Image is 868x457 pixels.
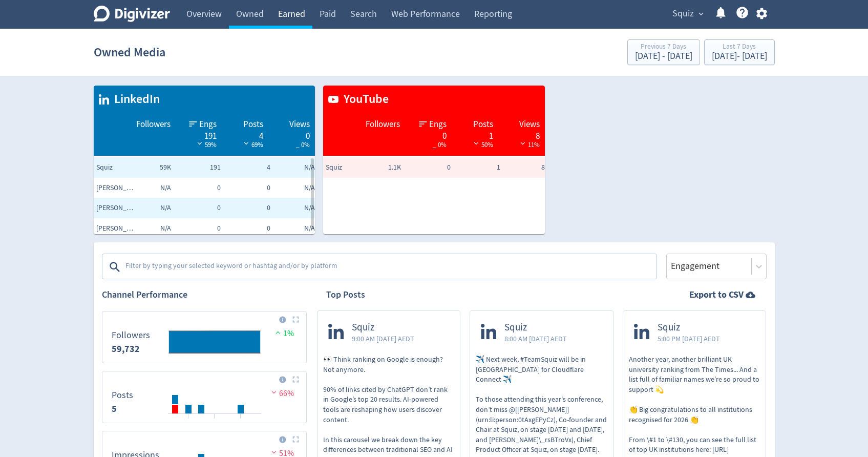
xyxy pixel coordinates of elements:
[433,140,447,149] span: _ 0%
[181,130,217,138] div: 191
[669,6,706,22] button: Squiz
[124,198,174,218] td: N/A
[429,118,447,131] span: Engs
[124,157,174,178] td: 59K
[473,118,493,131] span: Posts
[273,328,294,339] span: 1%
[457,130,493,138] div: 1
[243,118,263,131] span: Posts
[269,448,279,456] img: negative-performance.svg
[323,86,545,234] table: customized table
[273,198,323,218] td: N/A
[273,328,283,336] img: positive-performance.svg
[410,130,447,138] div: 0
[109,91,160,108] span: LinkedIn
[107,316,302,359] svg: Followers 0
[223,178,273,198] td: 0
[124,178,174,198] td: N/A
[241,139,251,147] img: negative-performance-white.svg
[292,436,299,443] img: Placeholder
[273,178,323,198] td: N/A
[471,139,481,147] img: negative-performance-white.svg
[269,388,279,396] img: negative-performance.svg
[352,334,414,344] span: 9:00 AM [DATE] AEDT
[689,288,744,301] strong: Export to CSV
[292,316,299,323] img: Placeholder
[269,388,294,399] span: 66%
[195,140,217,149] span: 59%
[96,223,137,234] span: Nick Condon
[273,218,323,239] td: N/A
[453,157,503,178] td: 1
[635,43,692,52] div: Previous 7 Days
[519,118,540,131] span: Views
[712,43,767,52] div: Last 7 Days
[96,183,137,193] span: Anthony Nigro
[102,288,307,301] h2: Channel Performance
[518,140,540,149] span: 11%
[112,403,117,415] strong: 5
[504,322,567,334] span: Squiz
[338,91,389,108] span: YouTube
[471,140,493,149] span: 50%
[404,157,453,178] td: 0
[94,36,165,69] h1: Owned Media
[504,334,567,344] span: 8:00 AM [DATE] AEDT
[174,218,223,239] td: 0
[112,389,133,401] dt: Posts
[112,329,150,341] dt: Followers
[292,376,299,383] img: Placeholder
[195,139,205,147] img: negative-performance-white.svg
[635,52,692,61] div: [DATE] - [DATE]
[235,418,247,425] text: 12/10
[273,130,310,138] div: 0
[658,322,720,334] span: Squiz
[227,130,263,138] div: 4
[174,198,223,218] td: 0
[352,322,414,334] span: Squiz
[326,162,367,173] span: Squiz
[658,334,720,344] span: 5:00 PM [DATE] AEDT
[273,157,323,178] td: N/A
[223,218,273,239] td: 0
[96,203,137,213] span: Edward Braddock
[326,288,365,301] h2: Top Posts
[704,39,775,65] button: Last 7 Days[DATE]- [DATE]
[174,178,223,198] td: 0
[241,140,263,149] span: 69%
[366,118,400,131] span: Followers
[696,9,706,18] span: expand_more
[627,39,700,65] button: Previous 7 Days[DATE] - [DATE]
[712,52,767,61] div: [DATE] - [DATE]
[289,118,310,131] span: Views
[174,157,223,178] td: 191
[518,139,528,147] img: negative-performance-white.svg
[503,157,553,178] td: 8
[208,418,221,425] text: 10/10
[107,376,302,419] svg: Posts 5
[199,118,217,131] span: Engs
[112,343,140,355] strong: 59,732
[136,118,171,131] span: Followers
[182,418,194,425] text: 08/10
[296,140,310,149] span: _ 0%
[96,162,137,173] span: Squiz
[124,218,174,239] td: N/A
[94,86,315,234] table: customized table
[672,6,694,22] span: Squiz
[354,157,404,178] td: 1.1K
[503,130,540,138] div: 8
[223,157,273,178] td: 4
[223,198,273,218] td: 0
